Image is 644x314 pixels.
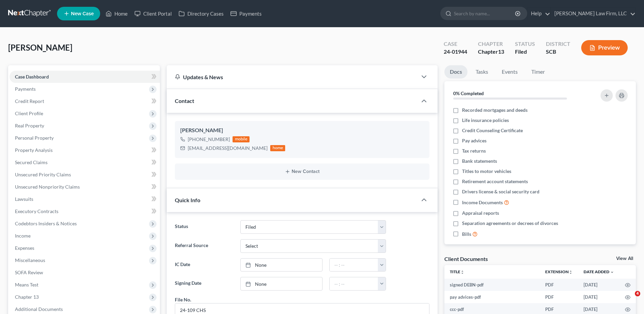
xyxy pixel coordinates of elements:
input: -- : -- [330,259,378,272]
button: New Contact [180,169,424,174]
span: Unsecured Nonpriority Claims [15,184,80,190]
a: Tasks [470,65,494,78]
span: Bills [462,231,471,238]
label: IC Date [171,258,237,272]
a: SOFA Review [10,266,160,279]
a: Timer [526,65,550,78]
a: Case Dashboard [10,71,160,83]
a: [PERSON_NAME] Law Firm, LLC [551,7,636,20]
span: Codebtors Insiders & Notices [15,221,77,226]
span: Contact [175,98,194,104]
div: File No. [175,296,191,303]
span: New Case [71,11,94,16]
span: 13 [498,48,504,55]
a: Payments [227,7,265,20]
span: Pay advices [462,137,486,144]
i: expand_more [610,270,614,274]
div: [EMAIL_ADDRESS][DOMAIN_NAME] [188,145,268,152]
i: unfold_more [569,270,573,274]
span: Real Property [15,123,44,128]
span: Separation agreements or decrees of divorces [462,220,558,227]
div: [PERSON_NAME] [180,126,424,135]
span: 4 [635,291,640,296]
div: Chapter [478,40,504,48]
span: Expenses [15,245,34,251]
span: Appraisal reports [462,210,499,216]
td: PDF [540,279,578,291]
a: Titleunfold_more [450,269,464,274]
a: Lawsuits [10,193,160,205]
td: signed DEBN-pdf [444,279,540,291]
div: mobile [233,136,250,142]
a: Date Added expand_more [584,269,614,274]
div: District [546,40,570,48]
span: Chapter 13 [15,294,39,300]
div: [PHONE_NUMBER] [188,136,230,143]
span: Miscellaneous [15,257,45,263]
input: -- : -- [330,277,378,290]
iframe: Intercom live chat [621,291,637,307]
a: Executory Contracts [10,205,160,217]
label: Referral Source [171,239,237,253]
a: None [241,277,322,290]
span: Life insurance policies [462,117,509,124]
span: Unsecured Priority Claims [15,172,71,177]
a: None [241,259,322,272]
td: PDF [540,291,578,303]
a: Client Portal [131,7,175,20]
a: Events [496,65,523,78]
span: Income [15,233,31,239]
span: Quick Info [175,197,200,203]
strong: 0% Completed [453,90,484,96]
span: Tax returns [462,147,486,154]
a: Directory Cases [175,7,227,20]
a: View All [616,256,633,261]
span: SOFA Review [15,269,43,275]
a: Home [102,7,131,20]
span: Secured Claims [15,159,48,165]
span: Payments [15,86,36,92]
td: [DATE] [578,279,620,291]
div: Updates & News [175,73,409,81]
div: Filed [515,48,535,56]
span: Means Test [15,282,38,287]
label: Status [171,220,237,234]
div: 24-01944 [444,48,467,56]
span: Client Profile [15,110,43,116]
a: Secured Claims [10,156,160,169]
label: Signing Date [171,277,237,291]
a: Docs [444,65,467,78]
span: Credit Counseling Certificate [462,127,523,134]
span: Case Dashboard [15,74,49,80]
div: Case [444,40,467,48]
td: pay advices-pdf [444,291,540,303]
span: Property Analysis [15,147,53,153]
div: Status [515,40,535,48]
a: Property Analysis [10,144,160,156]
span: Income Documents [462,199,503,206]
a: Extensionunfold_more [545,269,573,274]
a: Credit Report [10,95,160,107]
span: Lawsuits [15,196,33,202]
span: Additional Documents [15,306,63,312]
a: Unsecured Priority Claims [10,169,160,181]
span: Executory Contracts [15,208,58,214]
span: Bank statements [462,158,497,164]
span: Drivers license & social security card [462,188,539,195]
span: Retirement account statements [462,178,528,185]
i: unfold_more [460,270,464,274]
div: home [270,145,285,151]
span: Recorded mortgages and deeds [462,107,528,114]
span: [PERSON_NAME] [8,42,72,52]
td: [DATE] [578,291,620,303]
div: Chapter [478,48,504,56]
div: SCB [546,48,570,56]
a: Help [528,7,550,20]
div: Client Documents [444,255,488,262]
span: Personal Property [15,135,54,141]
span: Credit Report [15,98,44,104]
button: Preview [581,40,628,55]
span: Titles to motor vehicles [462,168,511,175]
a: Unsecured Nonpriority Claims [10,181,160,193]
input: Search by name... [454,7,516,20]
